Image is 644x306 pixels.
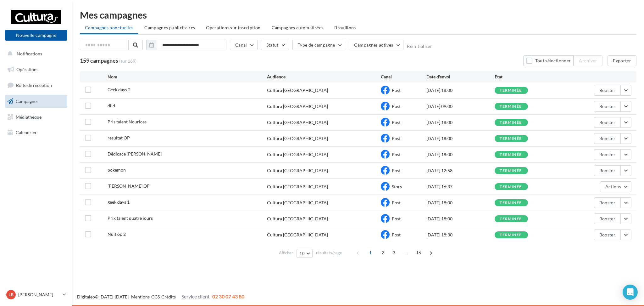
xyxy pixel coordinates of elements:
button: Booster [594,165,621,176]
span: Afficher [279,250,293,256]
div: Cultura [GEOGRAPHIC_DATA] [267,200,328,206]
div: terminée [500,201,522,205]
div: Cultura [GEOGRAPHIC_DATA] [267,232,328,238]
span: Post [392,232,401,237]
span: storie OP [108,183,150,189]
button: Booster [594,117,621,128]
button: Réinitialiser [407,44,432,49]
span: 02 30 07 43 80 [212,293,244,299]
div: Nom [108,74,267,80]
button: Tout sélectionner [523,55,574,66]
div: État [495,74,563,80]
div: Cultura [GEOGRAPHIC_DATA] [267,167,328,174]
span: Campagnes [16,99,38,104]
button: Booster [594,133,621,144]
div: terminée [500,233,522,237]
div: [DATE] 18:00 [426,119,495,126]
button: Type de campagne [292,40,346,50]
a: CGS [151,294,160,299]
span: Service client [181,293,210,299]
div: Cultura [GEOGRAPHIC_DATA] [267,103,328,110]
span: résultats/page [316,250,342,256]
span: 159 campagnes [80,57,118,64]
span: Post [392,88,401,93]
div: Cultura [GEOGRAPHIC_DATA] [267,135,328,142]
span: pokemon [108,167,126,173]
div: Date d'envoi [426,74,495,80]
div: Cultura [GEOGRAPHIC_DATA] [267,119,328,126]
a: Campagnes [4,95,69,108]
span: 1 [365,248,375,258]
span: Médiathèque [16,114,42,119]
p: [PERSON_NAME] [18,292,60,298]
span: Geek days 2 [108,87,130,92]
a: Boîte de réception [4,78,69,92]
div: terminée [500,153,522,157]
div: terminée [500,217,522,221]
span: Post [392,200,401,205]
div: Open Intercom Messenger [623,285,638,300]
span: Operations sur inscription [206,25,260,30]
button: Statut [261,40,289,50]
span: Campagnes actives [354,42,393,48]
div: terminée [500,88,522,93]
div: [DATE] 18:00 [426,151,495,158]
button: Booster [594,149,621,160]
span: Post [392,104,401,109]
a: Digitaleo [77,294,95,299]
div: Audience [267,74,381,80]
div: [DATE] 16:37 [426,184,495,190]
span: Boîte de réception [16,82,52,88]
div: terminée [500,121,522,125]
button: Booster [594,229,621,240]
div: [DATE] 12:58 [426,167,495,174]
div: terminée [500,137,522,141]
span: (sur 169) [119,58,136,64]
button: Booster [594,101,621,112]
span: Campagnes automatisées [272,25,324,30]
a: LB [PERSON_NAME] [5,289,67,301]
span: Post [392,136,401,141]
div: [DATE] 18:00 [426,200,495,206]
button: Booster [594,85,621,96]
div: Cultura [GEOGRAPHIC_DATA] [267,184,328,190]
span: Post [392,168,401,173]
a: Opérations [4,63,69,76]
div: Mes campagnes [80,10,636,20]
div: Cultura [GEOGRAPHIC_DATA] [267,151,328,158]
span: Actions [605,184,621,189]
a: Calendrier [4,126,69,139]
span: Prix talent quatre jours [108,215,153,221]
span: Post [392,216,401,221]
button: Nouvelle campagne [5,30,67,41]
span: ... [401,248,411,258]
button: Actions [600,181,631,192]
span: geek days 1 [108,199,130,205]
span: Notifications [17,51,42,56]
span: dild [108,103,115,108]
span: 2 [378,248,388,258]
span: Post [392,152,401,157]
span: Dédicace isa bella [108,151,162,156]
div: [DATE] 18:00 [426,87,495,93]
span: resultat OP [108,135,130,140]
button: Canal [230,40,258,50]
span: Nuit op 2 [108,231,126,237]
span: Story [392,184,402,189]
a: Crédits [161,294,176,299]
div: Cultura [GEOGRAPHIC_DATA] [267,87,328,93]
div: Cultura [GEOGRAPHIC_DATA] [267,216,328,222]
div: [DATE] 18:30 [426,232,495,238]
div: [DATE] 18:00 [426,135,495,142]
button: Exporter [608,55,636,66]
span: Opérations [16,67,38,72]
span: Pris talent Nourices [108,119,147,124]
button: 10 [297,249,313,258]
div: terminée [500,169,522,173]
div: terminée [500,185,522,189]
span: Post [392,120,401,125]
span: LB [8,292,14,298]
span: Calendrier [16,130,37,135]
button: Notifications [4,47,66,60]
button: Booster [594,197,621,208]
